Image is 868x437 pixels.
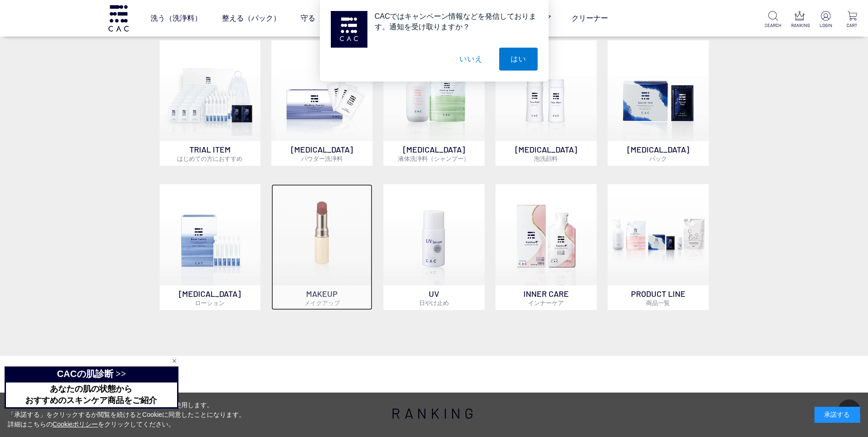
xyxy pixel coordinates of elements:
[608,141,709,166] p: [MEDICAL_DATA]
[608,40,709,166] a: [MEDICAL_DATA]パック
[271,184,372,310] a: MAKEUPメイクアップ
[160,40,261,166] a: トライアルセット TRIAL ITEMはじめての方におすすめ
[398,155,469,162] span: 液体洗浄料（シャンプー）
[496,141,597,166] p: [MEDICAL_DATA]
[367,11,538,32] div: CACではキャンペーン情報などを発信しております。通知を受け取りますか？
[496,40,597,142] img: 泡洗顔料
[53,421,98,428] a: Cookieポリシー
[271,285,372,310] p: MAKEUP
[160,285,261,310] p: [MEDICAL_DATA]
[8,400,246,429] div: 当サイトでは、お客様へのサービス向上のためにCookieを使用します。 「承諾する」をクリックするか閲覧を続けるとCookieに同意したことになります。 詳細はこちらの をクリックしてください。
[534,155,558,162] span: 泡洗顔料
[496,40,597,166] a: 泡洗顔料 [MEDICAL_DATA]泡洗顔料
[608,184,709,310] a: PRODUCT LINE商品一覧
[646,299,670,306] span: 商品一覧
[383,40,485,166] a: [MEDICAL_DATA]液体洗浄料（シャンプー）
[649,155,667,162] span: パック
[331,11,367,48] img: notification icon
[383,285,485,310] p: UV
[304,299,340,306] span: メイクアップ
[383,184,485,310] a: UV日やけ止め
[496,285,597,310] p: INNER CARE
[814,407,860,423] div: 承諾する
[177,155,243,162] span: はじめての方におすすめ
[448,48,494,71] button: いいえ
[271,141,372,166] p: [MEDICAL_DATA]
[496,184,597,285] img: インナーケア
[528,299,564,306] span: インナーケア
[160,141,261,166] p: TRIAL ITEM
[160,40,261,142] img: トライアルセット
[160,184,261,310] a: [MEDICAL_DATA]ローション
[419,299,449,306] span: 日やけ止め
[195,299,225,306] span: ローション
[271,40,372,166] a: [MEDICAL_DATA]パウダー洗浄料
[499,48,538,71] button: はい
[608,285,709,310] p: PRODUCT LINE
[496,184,597,310] a: インナーケア INNER CAREインナーケア
[383,141,485,166] p: [MEDICAL_DATA]
[301,155,343,162] span: パウダー洗浄料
